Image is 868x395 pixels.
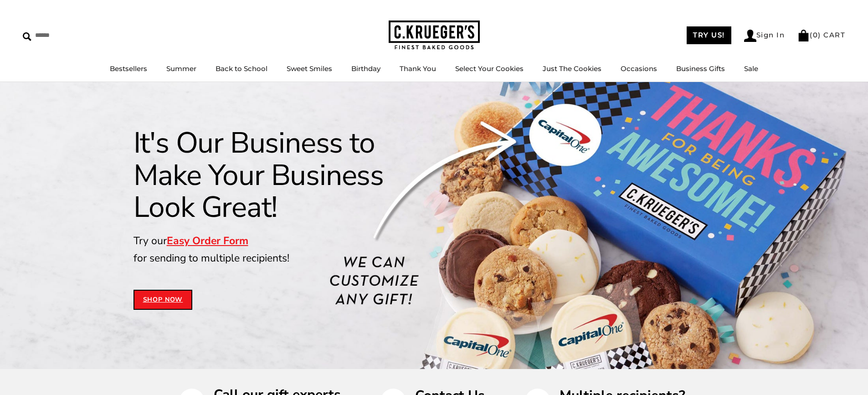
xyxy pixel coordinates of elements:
span: 0 [813,31,818,39]
a: Sign In [744,30,785,42]
a: Summer [166,64,196,73]
a: Just The Cookies [543,64,601,73]
img: Account [744,30,756,42]
a: TRY US! [687,26,731,44]
a: Birthday [351,64,380,73]
input: Search [23,28,131,42]
a: Sale [744,64,758,73]
a: Occasions [621,64,657,73]
img: Bag [797,30,810,41]
p: Try our for sending to multiple recipients! [134,232,423,267]
a: (0) CART [797,31,845,39]
a: Back to School [216,64,267,73]
h1: It's Our Business to Make Your Business Look Great! [134,127,423,223]
a: Shop Now [134,290,193,310]
img: C.KRUEGER'S [389,21,480,50]
img: Search [23,32,31,41]
a: Thank You [400,64,436,73]
a: Select Your Cookies [455,64,524,73]
a: Business Gifts [676,64,725,73]
a: Easy Order Form [167,234,248,248]
a: Bestsellers [110,64,147,73]
a: Sweet Smiles [287,64,332,73]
